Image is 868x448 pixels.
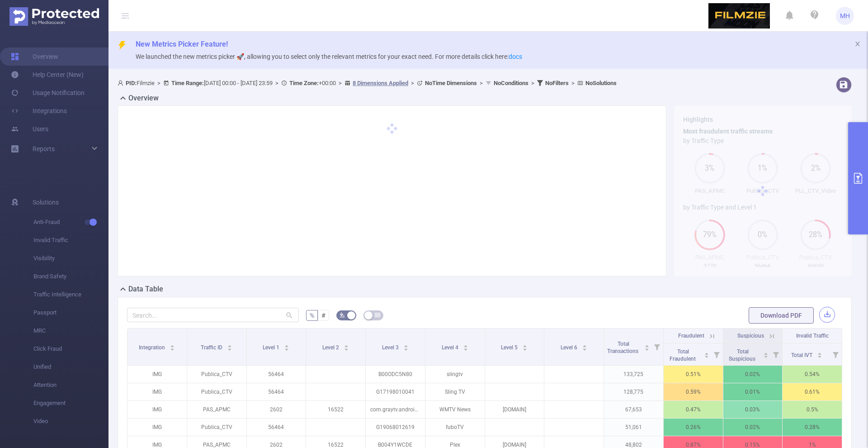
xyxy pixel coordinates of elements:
[375,312,380,318] i: icon: table
[582,347,587,350] i: icon: caret-down
[664,366,723,383] p: 0.51%
[477,80,486,86] span: >
[227,343,232,349] div: Sort
[723,366,783,383] p: 0.02%
[33,376,108,394] span: Attention
[128,93,159,104] h2: Overview
[749,307,814,324] button: Download PDF
[284,347,289,350] i: icon: caret-down
[463,347,468,350] i: icon: caret-down
[569,80,577,86] span: >
[382,344,400,351] span: Level 3
[425,80,477,86] b: No Time Dimensions
[227,343,232,346] i: icon: caret-up
[664,401,723,418] p: 0.47%
[403,343,408,346] i: icon: caret-up
[678,333,704,339] span: Fraudulent
[651,329,663,365] i: Filter menu
[403,347,408,350] i: icon: caret-down
[33,140,55,158] a: Reports
[33,322,108,340] span: MRC
[769,343,782,365] i: Filter menu
[425,401,485,418] p: WMTV News
[817,351,822,354] i: icon: caret-up
[353,80,408,86] u: 8 Dimensions Applied
[523,343,528,346] i: icon: caret-up
[187,401,246,418] p: PAS_APMC
[425,419,485,436] p: fuboTV
[33,249,108,267] span: Visibility
[187,383,246,400] p: Publica_CTV
[425,366,485,383] p: slingtv
[9,7,99,26] img: Protected Media
[509,53,522,60] a: docs
[763,351,769,357] div: Sort
[344,343,349,346] i: icon: caret-up
[118,80,126,86] i: icon: user
[128,284,163,295] h2: Data Table
[408,80,417,86] span: >
[310,312,314,319] span: %
[127,383,187,400] p: IMG
[463,343,468,346] i: icon: caret-up
[604,401,663,418] p: 67,653
[155,80,163,86] span: >
[604,366,663,383] p: 133,725
[644,343,649,346] i: icon: caret-up
[11,66,84,84] a: Help Center (New)
[171,80,204,86] b: Time Range:
[704,351,709,354] i: icon: caret-up
[764,354,769,357] i: icon: caret-down
[604,419,663,436] p: 51,061
[170,347,175,350] i: icon: caret-down
[340,312,345,318] i: icon: bg-colors
[11,48,58,66] a: Overview
[522,343,528,349] div: Sort
[321,312,325,319] span: #
[854,39,861,49] button: icon: close
[127,366,187,383] p: IMG
[33,193,59,211] span: Solutions
[187,419,246,436] p: Publica_CTV
[33,412,108,430] span: Video
[136,40,228,48] span: New Metrics Picker Feature!
[33,340,108,358] span: Click Fraud
[201,344,224,351] span: Traffic ID
[607,341,640,354] span: Total Transactions
[366,419,425,436] p: G19068012619
[463,343,468,349] div: Sort
[11,84,85,102] a: Usage Notification
[33,267,108,286] span: Brand Safety
[664,419,723,436] p: 0.26%
[670,348,697,362] span: Total Fraudulent
[284,343,289,349] div: Sort
[366,383,425,400] p: G17198010041
[118,80,617,86] span: Filmzie [DATE] 00:00 - [DATE] 23:59 +00:00
[403,343,409,349] div: Sort
[854,41,861,47] i: icon: close
[817,354,822,357] i: icon: caret-down
[582,343,587,346] i: icon: caret-up
[704,351,709,357] div: Sort
[545,80,569,86] b: No Filters
[729,348,757,362] span: Total Suspicious
[764,351,769,354] i: icon: caret-up
[126,80,137,86] b: PID:
[187,366,246,383] p: Publica_CTV
[494,80,528,86] b: No Conditions
[33,394,108,412] span: Engagement
[336,80,344,86] span: >
[127,419,187,436] p: IMG
[710,343,723,365] i: Filter menu
[247,366,306,383] p: 56464
[118,41,127,50] i: icon: thunderbolt
[247,419,306,436] p: 56464
[791,352,814,358] span: Total IVT
[582,343,587,349] div: Sort
[485,401,544,418] p: [DOMAIN]
[604,383,663,400] p: 128,775
[247,401,306,418] p: 2602
[723,383,783,400] p: 0.01%
[664,383,723,400] p: 0.59%
[523,347,528,350] i: icon: caret-down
